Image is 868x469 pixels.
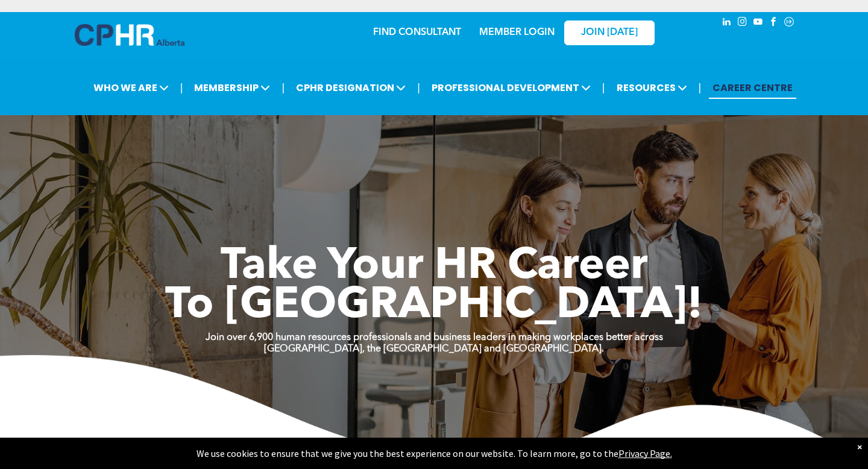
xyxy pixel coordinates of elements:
[618,447,672,459] a: Privacy Page.
[751,15,764,31] a: youtube
[479,28,555,37] a: MEMBER LOGIN
[165,285,703,328] span: To [GEOGRAPHIC_DATA]!
[602,75,605,100] li: |
[417,75,420,100] li: |
[264,344,604,354] strong: [GEOGRAPHIC_DATA], the [GEOGRAPHIC_DATA] and [GEOGRAPHIC_DATA].
[221,245,648,289] span: Take Your HR Career
[180,75,183,100] li: |
[373,28,461,37] a: FIND CONSULTANT
[857,441,862,453] div: Dismiss notification
[75,24,184,46] img: A blue and white logo for cp alberta
[767,15,780,31] a: facebook
[564,20,655,45] a: JOIN [DATE]
[190,77,274,99] span: MEMBERSHIP
[292,77,409,99] span: CPHR DESIGNATION
[281,75,285,100] li: |
[90,77,172,99] span: WHO WE ARE
[735,15,749,31] a: instagram
[782,15,796,31] a: Social network
[709,77,796,99] a: CAREER CENTRE
[581,27,638,39] span: JOIN [DATE]
[428,77,594,99] span: PROFESSIONAL DEVELOPMENT
[613,77,691,99] span: RESOURCES
[720,15,733,31] a: linkedin
[699,75,702,100] li: |
[206,333,663,342] strong: Join over 6,900 human resources professionals and business leaders in making workplaces better ac...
